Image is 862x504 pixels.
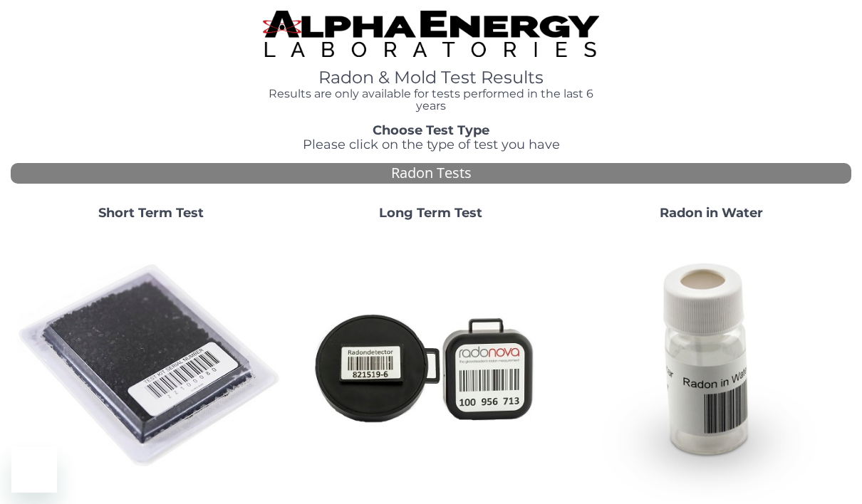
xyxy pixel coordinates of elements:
[373,122,489,138] strong: Choose Test Type
[660,205,763,221] strong: Radon in Water
[16,232,285,500] img: ShortTerm.jpg
[379,205,482,221] strong: Long Term Test
[263,68,599,87] h1: Radon & Mold Test Results
[11,447,57,493] iframe: Button to launch messaging window
[98,205,204,221] strong: Short Term Test
[303,137,560,152] span: Please click on the type of test you have
[11,163,851,184] div: Radon Tests
[263,88,599,112] h4: Results are only available for tests performed in the last 6 years
[296,232,565,500] img: Radtrak2vsRadtrak3.jpg
[263,11,599,57] img: TightCrop.jpg
[577,232,846,500] img: RadoninWater.jpg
